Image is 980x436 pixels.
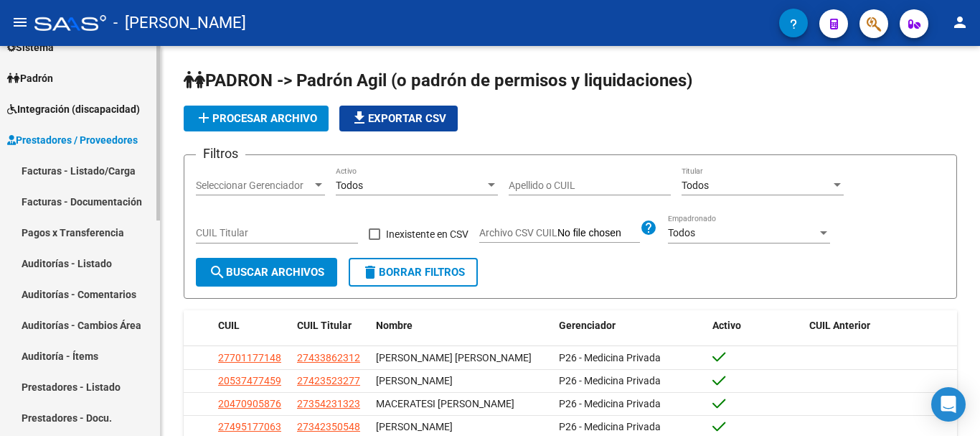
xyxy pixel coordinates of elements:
button: Exportar CSV [339,106,458,131]
span: CUIL [218,320,240,331]
div: Open Intercom Messenger [931,387,966,422]
span: 27433862312 [297,352,360,363]
span: Todos [682,180,709,191]
span: Gerenciador [559,320,616,331]
span: 27342350548 [297,421,360,432]
button: Borrar Filtros [349,258,478,287]
datatable-header-cell: Gerenciador [553,310,707,341]
span: 27701177148 [218,352,281,363]
span: 20470905876 [218,398,281,409]
datatable-header-cell: CUIL Titular [291,310,370,341]
mat-icon: person [951,14,969,31]
mat-icon: search [209,264,226,281]
span: 27423523277 [297,375,360,386]
span: - [PERSON_NAME] [113,7,246,39]
span: CUIL Titular [297,320,352,331]
span: Buscar Archivos [209,266,324,279]
span: Nombre [376,320,413,331]
span: Prestadores / Proveedores [7,132,138,148]
input: Archivo CSV CUIL [557,227,640,240]
span: Activo [712,320,741,331]
span: CUIL Anterior [809,320,870,331]
span: Borrar Filtros [362,266,465,279]
span: Todos [336,180,363,191]
datatable-header-cell: Activo [707,310,804,341]
span: 27354231323 [297,398,360,409]
span: MACERATESI [PERSON_NAME] [376,398,514,409]
span: Integración (discapacidad) [7,101,140,117]
span: Seleccionar Gerenciador [196,180,312,192]
span: Procesar archivo [195,112,317,125]
span: P26 - Medicina Privada [559,352,661,363]
datatable-header-cell: Nombre [370,310,553,341]
mat-icon: help [640,219,657,236]
span: P26 - Medicina Privada [559,375,661,386]
span: 27495177063 [218,421,281,432]
mat-icon: add [195,109,212,126]
span: [PERSON_NAME] [376,375,453,386]
span: [PERSON_NAME] [PERSON_NAME] [376,352,532,363]
span: [PERSON_NAME] [376,421,453,432]
datatable-header-cell: CUIL Anterior [804,310,958,341]
h3: Filtros [196,144,245,164]
span: 20537477459 [218,375,281,386]
span: Padrón [7,70,53,86]
mat-icon: file_download [351,109,368,126]
button: Buscar Archivos [196,258,337,287]
span: Exportar CSV [351,112,446,125]
span: Todos [668,227,695,238]
datatable-header-cell: CUIL [212,310,291,341]
span: Inexistente en CSV [386,226,468,243]
span: Sistema [7,40,54,55]
span: P26 - Medicina Privada [559,421,661,432]
button: Procesar archivo [184,106,329,131]
span: PADRON -> Padrón Agil (o padrón de permisos y liquidaciones) [184,70,692,91]
span: Archivo CSV CUIL [479,227,557,238]
span: P26 - Medicina Privada [559,398,661,409]
mat-icon: menu [11,14,29,31]
mat-icon: delete [362,264,379,281]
